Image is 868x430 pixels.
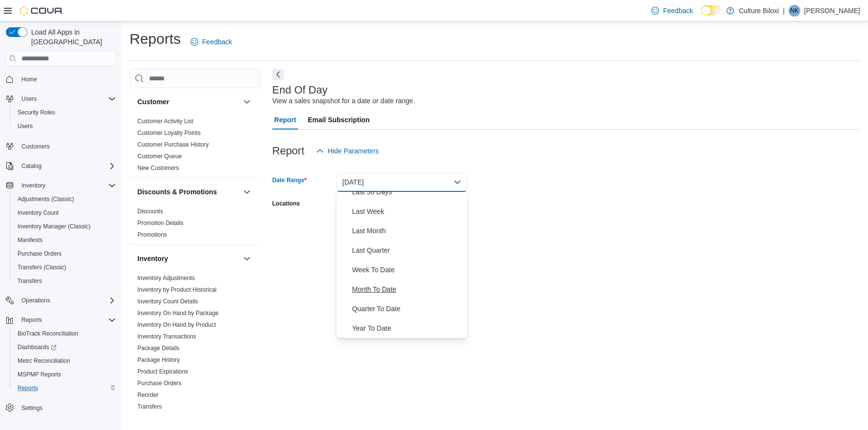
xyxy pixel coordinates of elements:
a: Inventory Adjustments [137,275,195,281]
a: Settings [18,402,46,414]
div: View a sales snapshot for a date or date range. [272,96,415,106]
div: Nathan King [789,5,800,17]
span: Inventory Transactions [137,333,196,340]
span: Inventory Count [14,207,116,219]
span: MSPMP Reports [14,369,116,380]
button: Inventory [2,179,120,192]
button: Discounts & Promotions [241,186,253,198]
span: Feedback [202,37,232,47]
a: Purchase Orders [137,380,182,387]
span: Dashboards [18,343,57,351]
button: Manifests [10,233,120,247]
span: Metrc Reconciliation [18,357,70,365]
span: New Customers [137,164,179,172]
span: Customers [21,143,50,150]
span: Manifests [18,236,42,244]
span: BioTrack Reconciliation [18,330,78,337]
span: Inventory Adjustments [137,274,195,282]
a: Security Roles [14,107,59,118]
span: Reports [18,314,116,326]
span: Reorder [137,391,158,399]
button: Next [272,69,284,80]
h3: End Of Day [272,84,328,96]
h3: Discounts & Promotions [137,187,217,197]
a: Inventory On Hand by Package [137,310,219,317]
button: Reports [18,314,46,326]
a: Promotions [137,231,167,238]
span: Inventory by Product Historical [137,286,217,294]
a: Dashboards [10,340,120,354]
span: Transfers [137,403,162,411]
span: Month To Date [352,283,463,295]
span: Inventory On Hand by Package [137,309,219,317]
span: MSPMP Reports [18,371,61,378]
span: Inventory Manager (Classic) [14,221,116,232]
button: Inventory [18,180,49,191]
span: Report [274,110,296,130]
span: Hide Parameters [328,146,379,156]
span: Last Quarter [352,244,463,256]
a: Transfers (Classic) [14,262,70,273]
span: Transfers [18,277,42,285]
a: Product Expirations [137,368,188,375]
span: Settings [18,402,116,414]
span: Week To Date [352,264,463,276]
span: Home [21,75,37,83]
button: Adjustments (Classic) [10,192,120,206]
a: Inventory On Hand by Product [137,321,216,328]
a: MSPMP Reports [14,369,65,380]
span: Manifests [14,234,116,246]
a: Promotion Details [137,220,184,226]
h3: Inventory [137,254,168,263]
a: BioTrack Reconciliation [14,328,82,339]
div: Select listbox [337,192,467,338]
a: Reorder [137,392,158,398]
button: Users [2,92,120,106]
button: Hide Parameters [312,141,383,161]
div: Inventory [130,272,261,416]
span: Year To Date [352,322,463,334]
span: Users [14,120,116,132]
button: Users [10,119,120,133]
a: Customer Purchase History [137,141,209,148]
a: Transfers [14,275,46,287]
span: Package Details [137,344,180,352]
span: Home [18,73,116,85]
span: Inventory Manager (Classic) [18,223,91,230]
p: Culture Biloxi [739,5,779,17]
button: Discounts & Promotions [137,187,239,197]
span: Purchase Orders [18,250,62,258]
a: Metrc Reconciliation [14,355,74,367]
button: Operations [2,294,120,307]
span: Purchase Orders [137,379,182,387]
span: Catalog [18,160,116,172]
button: Catalog [2,159,120,173]
a: Reports [14,382,42,394]
a: Customers [18,141,54,152]
a: Package History [137,356,180,363]
a: Home [18,74,41,85]
h1: Reports [130,29,181,49]
span: Users [21,95,37,103]
span: Customer Activity List [137,117,193,125]
button: BioTrack Reconciliation [10,327,120,340]
span: NK [791,5,799,17]
span: Email Subscription [308,110,370,130]
a: Adjustments (Classic) [14,193,78,205]
button: Reports [2,313,120,327]
span: Security Roles [18,109,55,116]
button: Transfers (Classic) [10,261,120,274]
span: Package History [137,356,180,364]
input: Dark Mode [701,5,721,16]
span: Customers [18,140,116,152]
span: Last Week [352,206,463,217]
div: Customer [130,115,261,178]
span: Product Expirations [137,368,188,375]
span: Inventory On Hand by Product [137,321,216,329]
span: Metrc Reconciliation [14,355,116,367]
span: Adjustments (Classic) [18,195,74,203]
button: Customer [241,96,253,108]
span: Users [18,93,116,105]
button: Operations [18,295,54,306]
button: Reports [10,381,120,395]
